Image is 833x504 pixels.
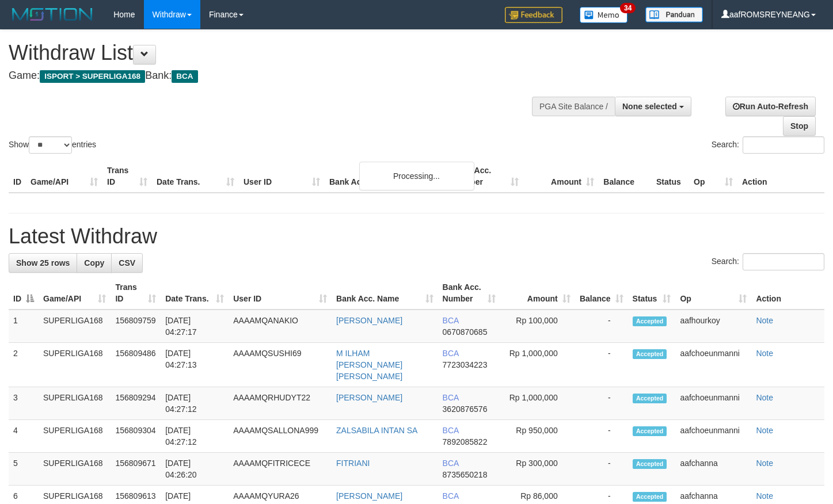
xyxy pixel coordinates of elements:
[443,404,488,414] span: Copy 3620876576 to clipboard
[119,258,135,268] span: CSV
[26,160,102,193] th: Game/API
[111,343,161,387] td: 156809486
[9,253,77,273] a: Show 25 rows
[500,277,575,310] th: Amount: activate to sort column ascending
[575,453,628,486] td: -
[575,420,628,453] td: -
[443,393,459,402] span: BCA
[575,310,628,343] td: -
[161,387,229,420] td: [DATE] 04:27:12
[675,453,751,486] td: aafchanna
[9,225,824,248] h1: Latest Withdraw
[229,420,332,453] td: AAAAMQSALLONA999
[161,277,229,310] th: Date Trans.: activate to sort column ascending
[712,253,824,270] label: Search:
[712,136,824,154] label: Search:
[438,277,500,310] th: Bank Acc. Number: activate to sort column ascending
[111,310,161,343] td: 156809759
[9,453,39,486] td: 5
[737,160,824,193] th: Action
[743,136,824,154] input: Search:
[336,349,402,381] a: M ILHAM [PERSON_NAME] [PERSON_NAME]
[675,277,751,310] th: Op: activate to sort column ascending
[756,459,773,468] a: Note
[229,310,332,343] td: AAAAMQANAKIO
[599,160,652,193] th: Balance
[443,491,459,501] span: BCA
[84,258,104,268] span: Copy
[161,420,229,453] td: [DATE] 04:27:12
[443,459,459,468] span: BCA
[500,453,575,486] td: Rp 300,000
[575,387,628,420] td: -
[575,277,628,310] th: Balance: activate to sort column ascending
[39,453,111,486] td: SUPERLIGA168
[9,387,39,420] td: 3
[628,277,676,310] th: Status: activate to sort column ascending
[332,277,438,310] th: Bank Acc. Name: activate to sort column ascending
[39,310,111,343] td: SUPERLIGA168
[743,253,824,270] input: Search:
[615,97,691,116] button: None selected
[336,316,402,325] a: [PERSON_NAME]
[443,349,459,358] span: BCA
[9,420,39,453] td: 4
[39,277,111,310] th: Game/API: activate to sort column ascending
[783,116,816,136] a: Stop
[756,316,773,325] a: Note
[152,160,239,193] th: Date Trans.
[9,277,39,310] th: ID: activate to sort column descending
[9,160,26,193] th: ID
[756,491,773,501] a: Note
[751,277,824,310] th: Action
[689,160,737,193] th: Op
[239,160,325,193] th: User ID
[16,258,70,268] span: Show 25 rows
[675,420,751,453] td: aafchoeunmanni
[9,41,544,64] h1: Withdraw List
[229,343,332,387] td: AAAAMQSUSHI69
[336,491,402,501] a: [PERSON_NAME]
[9,343,39,387] td: 2
[633,459,667,469] span: Accepted
[161,310,229,343] td: [DATE] 04:27:17
[111,453,161,486] td: 156809671
[580,7,628,23] img: Button%20Memo.svg
[336,393,402,402] a: [PERSON_NAME]
[448,160,523,193] th: Bank Acc. Number
[336,426,417,435] a: ZALSABILA INTAN SA
[102,160,152,193] th: Trans ID
[111,253,143,273] a: CSV
[633,394,667,403] span: Accepted
[652,160,689,193] th: Status
[359,162,474,190] div: Processing...
[111,387,161,420] td: 156809294
[229,453,332,486] td: AAAAMQFITRICECE
[111,420,161,453] td: 156809304
[161,343,229,387] td: [DATE] 04:27:13
[575,343,628,387] td: -
[9,6,96,23] img: MOTION_logo.png
[40,70,145,83] span: ISPORT > SUPERLIGA168
[756,393,773,402] a: Note
[500,420,575,453] td: Rp 950,000
[443,437,488,446] span: Copy 7892085822 to clipboard
[39,387,111,420] td: SUPERLIGA168
[675,343,751,387] td: aafchoeunmanni
[443,327,488,337] span: Copy 0670870685 to clipboard
[633,492,667,502] span: Accepted
[111,277,161,310] th: Trans ID: activate to sort column ascending
[443,316,459,325] span: BCA
[675,387,751,420] td: aafchoeunmanni
[500,387,575,420] td: Rp 1,000,000
[500,310,575,343] td: Rp 100,000
[29,136,72,154] select: Showentries
[336,459,370,468] a: FITRIANI
[9,310,39,343] td: 1
[633,426,667,436] span: Accepted
[325,160,448,193] th: Bank Acc. Name
[645,7,703,22] img: panduan.png
[77,253,112,273] a: Copy
[9,136,96,154] label: Show entries
[443,426,459,435] span: BCA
